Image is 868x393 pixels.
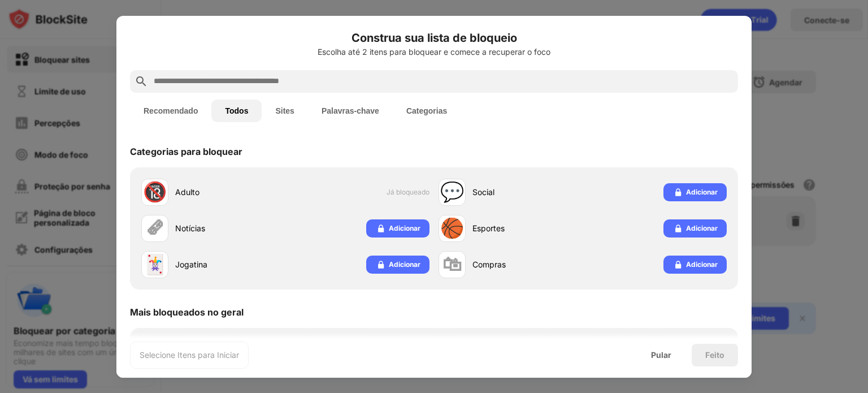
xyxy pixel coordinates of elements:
font: 🃏 [143,252,167,275]
font: Construa sua lista de bloqueio [351,31,517,45]
font: Adicionar [389,260,420,269]
font: Sites [275,106,294,115]
font: 🛍 [442,252,462,275]
font: 🏀 [440,216,464,239]
font: Notícias [175,223,205,233]
font: Pular [651,350,671,360]
font: Adicionar [686,260,718,269]
font: Recomendado [144,106,198,115]
font: Adicionar [686,224,718,232]
font: Feito [705,350,724,360]
button: Categorias [393,100,461,122]
font: Adicionar [686,188,718,196]
button: Palavras-chave [308,100,393,122]
font: Compras [472,260,506,269]
img: search.svg [134,75,148,88]
font: Social [472,187,494,197]
font: Categorias [406,106,447,115]
font: Palavras-chave [322,106,379,115]
font: Já bloqueado [387,188,429,196]
font: Selecione Itens para Iniciar [140,350,239,360]
button: Recomendado [130,100,211,122]
button: Sites [262,100,307,122]
font: 🗞 [145,216,164,239]
font: Escolha até 2 itens para bloquear e comece a recuperar o foco [318,47,550,57]
font: Mais bloqueados no geral [130,306,244,318]
button: Todos [211,100,262,122]
font: Adicionar [389,224,420,232]
font: Categorias para bloquear [130,146,242,157]
font: 💬 [440,180,464,203]
font: Adulto [175,187,199,197]
font: Esportes [472,223,505,233]
font: 🔞 [143,180,167,203]
font: Jogatina [175,260,207,269]
font: Todos [225,106,248,115]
